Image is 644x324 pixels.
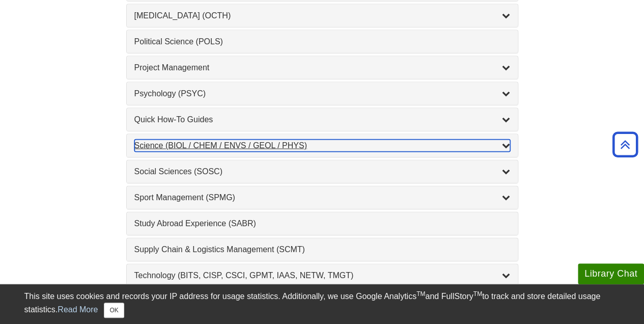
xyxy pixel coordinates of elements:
[416,290,425,298] sup: TM
[134,166,510,178] a: Social Sciences (SOSC)
[58,305,98,314] a: Read More
[134,114,510,126] a: Quick How-To Guides
[24,290,620,318] div: This site uses cookies and records your IP address for usage statistics. Additionally, we use Goo...
[134,192,510,204] a: Sport Management (SPMG)
[578,263,644,284] button: Library Chat
[134,244,510,256] a: Supply Chain & Logistics Management (SCMT)
[609,138,641,151] a: Back to Top
[134,10,510,22] a: [MEDICAL_DATA] (OCTH)
[134,269,510,282] a: Technology (BITS, CISP, CSCI, GPMT, IAAS, NETW, TMGT)
[134,140,510,152] a: Science (BIOL / CHEM / ENVS / GEOL / PHYS)
[134,62,510,74] a: Project Management
[473,290,482,298] sup: TM
[134,218,510,230] a: Study Abroad Experience (SABR)
[134,88,510,100] a: Psychology (PSYC)
[104,303,124,318] button: Close
[134,36,510,48] a: Political Science (POLS)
